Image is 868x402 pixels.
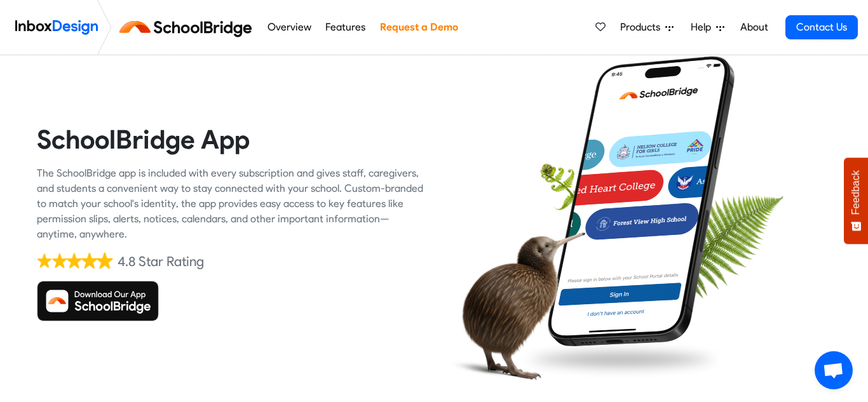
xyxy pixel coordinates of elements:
span: Help [691,20,716,35]
img: schoolbridge logo [117,12,260,43]
button: Feedback - Show survey [844,157,868,244]
img: phone.png [540,55,742,347]
a: Products [615,15,679,40]
a: About [736,15,771,40]
a: Request a Demo [376,15,461,40]
div: 4.8 Star Rating [118,252,204,271]
a: Features [322,15,369,40]
span: Feedback [850,170,862,215]
span: Products [620,20,665,35]
a: Overview [264,15,315,40]
div: The SchoolBridge app is included with every subscription and gives staff, caregivers, and student... [37,166,424,242]
img: shadow.png [517,337,726,382]
a: Open chat [815,351,853,389]
img: kiwi_bird.png [444,215,586,392]
img: Download SchoolBridge App [37,281,159,321]
a: Contact Us [785,15,858,39]
heading: SchoolBridge App [37,123,424,156]
a: Help [686,15,729,40]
